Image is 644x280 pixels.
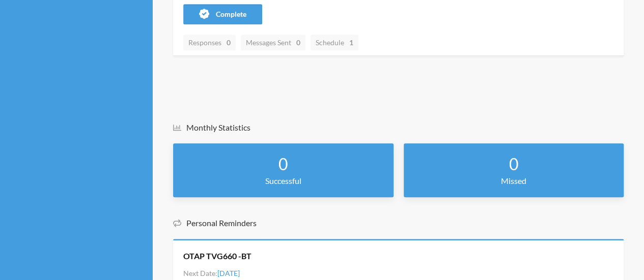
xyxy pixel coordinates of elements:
[296,37,300,48] strong: 0
[217,269,240,277] span: [DATE]
[241,35,305,50] a: Messages Sent0
[227,37,231,48] strong: 0
[278,154,288,174] strong: 0
[311,35,358,50] a: Schedule1
[216,10,246,18] span: Complete
[509,154,518,174] strong: 0
[183,35,236,50] a: Responses0
[188,38,231,47] span: Responses
[349,37,353,48] strong: 1
[173,217,624,229] h5: Personal Reminders
[414,175,614,187] p: Missed
[246,38,300,47] span: Messages Sent
[183,175,383,187] p: Successful
[183,268,240,278] li: Next Date:
[183,4,262,24] button: Complete
[316,38,353,47] span: Schedule
[183,251,251,262] a: OTAP TVG660 -BT
[173,122,624,133] h5: Monthly Statistics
